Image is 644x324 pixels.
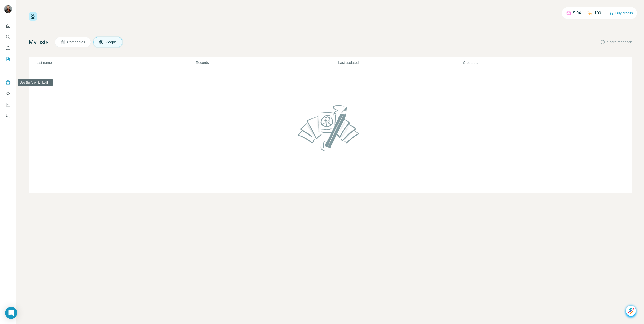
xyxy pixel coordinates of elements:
[4,78,12,87] button: Use Surfe on LinkedIn
[67,40,86,45] span: Companies
[4,55,12,64] button: My lists
[4,43,12,52] button: Enrich CSV
[29,38,49,46] h4: My lists
[609,10,633,17] button: Buy credits
[296,101,365,155] img: No lists found
[338,60,462,65] p: Last updated
[196,60,338,65] p: Records
[594,10,601,16] p: 100
[106,40,117,45] span: People
[4,21,12,30] button: Quick start
[573,10,583,16] p: 5,041
[4,100,12,109] button: Dashboard
[29,12,37,21] img: Surfe Logo
[600,40,632,45] button: Share feedback
[4,111,12,120] button: Feedback
[37,60,195,65] p: List name
[4,89,12,98] button: Use Surfe API
[463,60,587,65] p: Created at
[4,5,12,13] img: Avatar
[5,307,17,319] div: Open Intercom Messenger
[4,32,12,41] button: Search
